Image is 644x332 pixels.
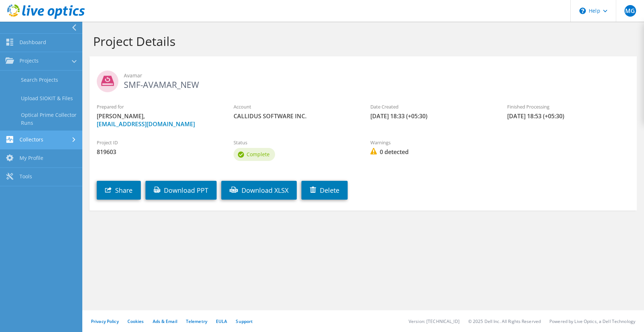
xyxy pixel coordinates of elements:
li: Powered by Live Optics, a Dell Technology [549,318,635,324]
a: Telemetry [186,318,207,324]
a: Delete [301,181,348,200]
a: Download PPT [145,181,217,200]
a: Download XLSX [221,181,297,200]
span: Complete [247,151,270,158]
span: [DATE] 18:53 (+05:30) [507,112,630,120]
span: [DATE] 18:33 (+05:30) [370,112,493,120]
span: 819603 [97,148,219,156]
a: Support [236,318,253,324]
li: Version: [TECHNICAL_ID] [409,318,460,324]
span: Avamar [124,72,630,80]
span: CALLIDUS SOFTWARE INC. [234,112,356,120]
svg: \n [579,8,586,14]
a: Share [97,181,141,200]
label: Project ID [97,139,219,146]
label: Warnings [370,139,493,146]
a: Ads & Email [153,318,177,324]
a: [EMAIL_ADDRESS][DOMAIN_NAME] [97,120,195,128]
label: Status [234,139,356,146]
a: Cookies [127,318,144,324]
span: [PERSON_NAME], [97,112,219,128]
a: EULA [216,318,227,324]
h2: SMF-AVAMAR_NEW [97,71,630,89]
span: MG [625,5,636,17]
span: 0 detected [370,148,493,156]
a: Privacy Policy [91,318,119,324]
h1: Project Details [93,34,630,49]
label: Account [234,103,356,110]
li: © 2025 Dell Inc. All Rights Reserved [468,318,541,324]
label: Prepared for [97,103,219,110]
label: Finished Processing [507,103,630,110]
label: Date Created [370,103,493,110]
